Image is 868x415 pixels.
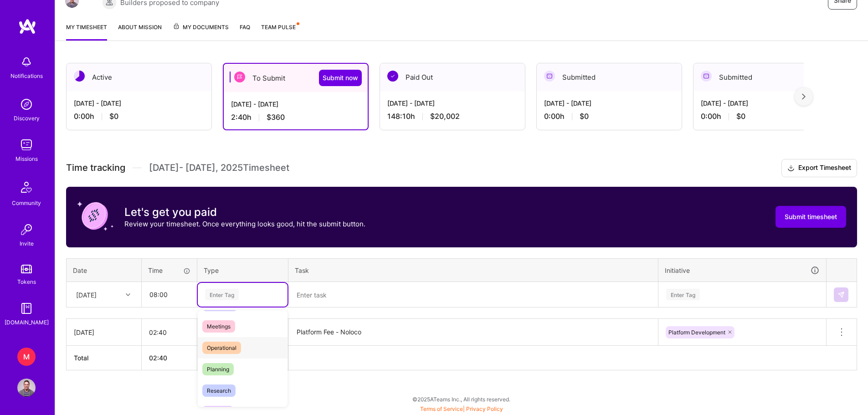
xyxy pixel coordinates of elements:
img: Active [74,71,85,82]
div: Paid Out [380,63,525,91]
span: Operational [202,342,241,354]
i: icon Chevron [126,292,130,297]
th: Date [67,258,142,282]
div: Initiative [665,265,820,276]
a: My Documents [173,22,229,41]
img: User Avatar [17,379,36,397]
span: [DATE] - [DATE] , 2025 Timesheet [149,162,289,174]
span: $20,002 [430,112,460,121]
span: Team Pulse [261,24,296,31]
div: © 2025 ATeams Inc., All rights reserved. [55,388,868,410]
input: HH:MM [142,320,197,344]
span: $0 [580,112,589,121]
img: tokens [21,265,32,273]
a: M [15,348,38,366]
img: To Submit [234,72,245,82]
div: Tokens [17,277,36,287]
div: 0:00 h [544,112,674,121]
img: Submit [837,291,845,298]
input: HH:MM [142,282,196,307]
img: bell [17,53,36,71]
span: $0 [109,112,118,121]
img: guide book [17,299,36,318]
span: Planning [202,363,234,375]
div: [DATE] - [DATE] [544,98,674,108]
div: Active [67,63,211,91]
img: teamwork [17,136,36,154]
div: Submitted [693,63,838,91]
a: Privacy Policy [466,405,503,412]
span: My Documents [173,22,229,32]
img: Submitted [544,71,555,82]
div: 148:10 h [387,112,518,121]
span: Meetings [202,320,235,333]
p: Review your timesheet. Once everything looks good, hit the submit button. [124,219,365,229]
a: About Mission [118,22,162,41]
div: [DATE] [76,290,97,299]
div: [DATE] - [DATE] [231,99,360,109]
a: Team Pulse [261,22,298,41]
div: Time [148,266,190,275]
button: Submit now [319,70,362,86]
div: Invite [20,239,34,248]
textarea: Platform Fee - Noloco [289,320,657,345]
th: 02:40 [142,346,197,370]
a: My timesheet [66,22,107,41]
h3: Let's get you paid [124,205,365,219]
img: Paid Out [387,71,398,82]
span: | [420,405,503,412]
a: User Avatar [15,379,38,397]
span: Submit now [323,73,358,82]
th: Type [197,258,288,282]
th: Total [67,346,142,370]
span: Research [202,384,236,397]
div: M [17,348,36,366]
th: Task [288,258,658,282]
span: Time tracking [66,162,125,174]
div: [DATE] - [DATE] [701,98,831,108]
img: logo [18,18,36,35]
div: [DOMAIN_NAME] [5,318,49,327]
div: Community [12,198,41,208]
img: Invite [17,220,36,239]
div: Missions [15,154,38,164]
div: 2:40 h [231,113,360,122]
span: $0 [736,112,745,121]
a: Terms of Service [420,405,463,412]
div: Enter Tag [205,287,239,302]
div: 0:00 h [701,112,831,121]
div: Discovery [14,113,40,123]
span: $360 [267,113,285,122]
img: Submitted [701,71,712,82]
div: [DATE] - [DATE] [74,98,204,108]
div: Submitted [537,63,682,91]
div: [DATE] [74,328,134,337]
img: right [802,93,806,100]
div: To Submit [224,64,368,92]
div: [DATE] - [DATE] [387,98,518,108]
span: Platform Development [668,329,725,336]
span: Submit timesheet [785,212,837,221]
i: icon Download [787,164,795,173]
img: Community [15,176,37,198]
div: Enter Tag [666,287,700,302]
div: 0:00 h [74,112,204,121]
img: coin [77,198,113,234]
a: FAQ [240,22,250,41]
button: Export Timesheet [781,159,857,177]
img: discovery [17,95,36,113]
button: Submit timesheet [776,206,846,228]
div: Notifications [10,71,43,81]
